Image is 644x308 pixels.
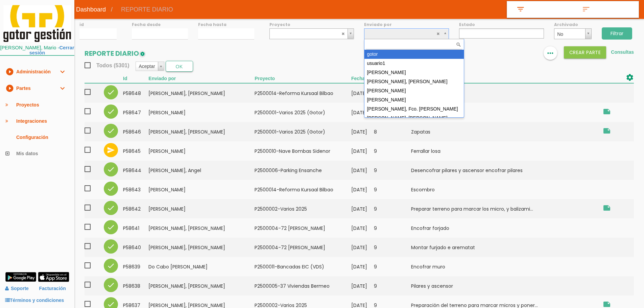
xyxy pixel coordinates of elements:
div: gotor [364,50,464,59]
div: [PERSON_NAME], [PERSON_NAME] [364,114,464,123]
div: [PERSON_NAME] [364,95,464,104]
div: usuario1 [364,59,464,68]
div: [PERSON_NAME], Fco. [PERSON_NAME] [364,104,464,114]
div: [PERSON_NAME], [PERSON_NAME] [364,77,464,86]
div: [PERSON_NAME] [364,86,464,95]
div: [PERSON_NAME] [364,68,464,77]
